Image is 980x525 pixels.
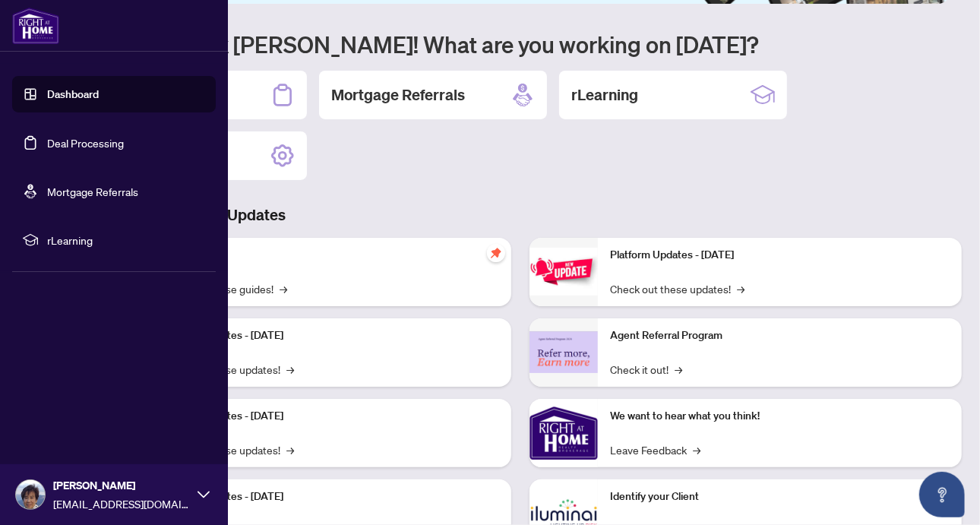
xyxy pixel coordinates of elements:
span: [PERSON_NAME] [53,477,190,494]
a: Deal Processing [47,136,124,150]
span: → [693,441,700,458]
span: pushpin [487,244,505,262]
p: Agent Referral Program [610,327,950,344]
a: Leave Feedback→ [610,441,700,458]
span: → [280,280,287,297]
span: → [675,361,682,378]
a: Mortgage Referrals [47,185,138,198]
p: Platform Updates - [DATE] [160,408,499,425]
span: → [737,280,744,297]
p: Identify your Client [610,489,950,505]
p: Platform Updates - [DATE] [610,247,950,264]
p: Platform Updates - [DATE] [160,327,499,344]
img: Platform Updates - June 23, 2025 [530,248,598,296]
span: rLearning [47,232,205,248]
button: Open asap [919,472,965,517]
a: Dashboard [47,87,99,101]
img: logo [12,8,59,44]
h3: Brokerage & Industry Updates [79,204,962,226]
p: We want to hear what you think! [610,408,950,425]
span: [EMAIL_ADDRESS][DOMAIN_NAME] [53,495,190,512]
img: Agent Referral Program [530,331,598,373]
h2: rLearning [571,84,638,106]
p: Self-Help [160,247,499,264]
span: → [286,361,294,378]
img: We want to hear what you think! [530,399,598,467]
a: Check it out!→ [610,361,682,378]
h1: Welcome back [PERSON_NAME]! What are you working on [DATE]? [79,30,962,59]
p: Platform Updates - [DATE] [160,489,499,505]
span: → [286,441,294,458]
h2: Mortgage Referrals [331,84,465,106]
img: Profile Icon [16,480,45,509]
a: Check out these updates!→ [610,280,744,297]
